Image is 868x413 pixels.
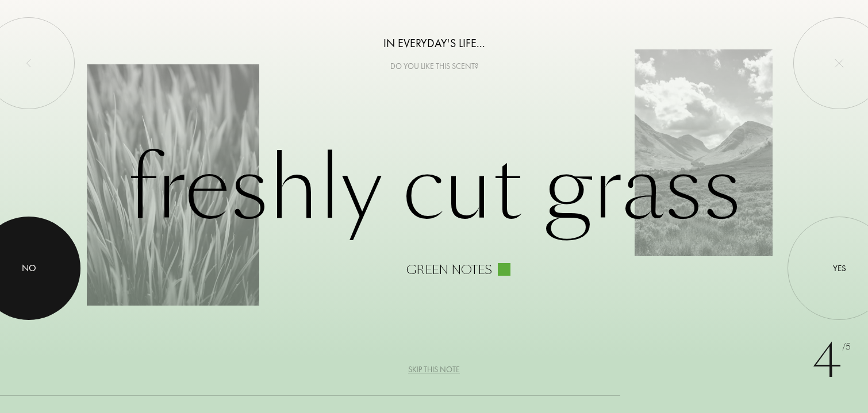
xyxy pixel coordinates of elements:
[406,263,492,277] div: Green notes
[835,59,844,68] img: quit_onboard.svg
[812,327,851,396] div: 4
[408,364,460,376] div: Skip this note
[22,261,36,275] div: No
[24,59,33,68] img: left_onboard.svg
[842,341,851,354] span: /5
[87,137,781,277] div: Freshly cut grass
[833,262,846,275] div: Yes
